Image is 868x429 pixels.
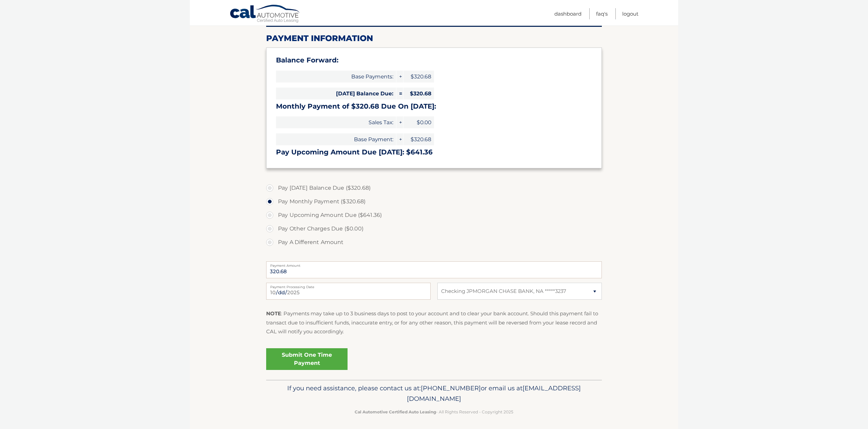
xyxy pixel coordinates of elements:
h2: Payment Information [266,33,602,43]
h3: Pay Upcoming Amount Due [DATE]: $641.36 [276,148,592,156]
h3: Balance Forward: [276,56,592,64]
span: $0.00 [403,116,434,128]
p: - All Rights Reserved - Copyright 2025 [271,408,597,415]
p: : Payments may take up to 3 business days to post to your account and to clear your bank account.... [266,309,602,336]
label: Pay Monthly Payment ($320.68) [266,195,602,208]
label: Pay Other Charges Due ($0.00) [266,222,602,236]
span: $320.68 [403,71,434,82]
p: If you need assistance, please contact us at: or email us at [271,383,597,405]
a: Dashboard [554,8,581,19]
span: Base Payment: [276,133,396,145]
h3: Monthly Payment of $320.68 Due On [DATE]: [276,102,592,111]
span: + [396,116,403,128]
strong: Cal Automotive Certified Auto Leasing [355,409,436,414]
a: Logout [622,8,638,19]
span: = [396,88,403,99]
label: Payment Amount [266,261,602,267]
span: Sales Tax: [276,116,396,128]
label: Payment Processing Date [266,283,431,288]
span: + [396,133,403,145]
span: [DATE] Balance Due: [276,88,396,99]
label: Pay [DATE] Balance Due ($320.68) [266,181,602,195]
input: Payment Amount [266,261,602,278]
strong: NOTE [266,310,281,317]
input: Payment Date [266,283,431,300]
a: Submit One Time Payment [266,348,348,370]
label: Pay A Different Amount [266,236,602,249]
span: Base Payments: [276,71,396,82]
a: Cal Automotive [230,4,301,24]
span: $320.68 [403,88,434,99]
span: [PHONE_NUMBER] [421,384,481,392]
span: + [396,71,403,82]
span: $320.68 [403,133,434,145]
label: Pay Upcoming Amount Due ($641.36) [266,208,602,222]
a: FAQ's [596,8,608,19]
